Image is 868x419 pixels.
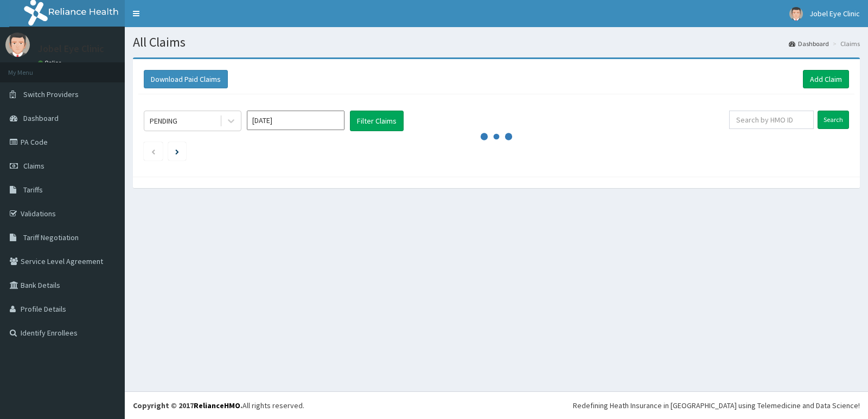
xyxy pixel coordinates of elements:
[573,400,860,411] div: Redefining Heath Insurance in [GEOGRAPHIC_DATA] using Telemedicine and Data Science!
[789,7,803,21] img: User Image
[247,111,344,130] input: Select Month and Year
[133,35,860,49] h1: All Claims
[194,401,240,410] a: RelianceHMO
[144,70,228,88] button: Download Paid Claims
[729,111,814,129] input: Search by HMO ID
[480,120,513,153] svg: audio-loading
[830,39,860,48] li: Claims
[818,111,849,129] input: Search
[5,33,30,57] img: User Image
[809,9,860,18] span: Jobel Eye Clinic
[23,233,79,242] span: Tariff Negotiation
[38,59,64,67] a: Online
[23,185,43,195] span: Tariffs
[23,161,44,171] span: Claims
[175,146,179,156] a: Next page
[38,44,104,54] p: Jobel Eye Clinic
[789,39,829,48] a: Dashboard
[151,146,156,156] a: Previous page
[23,89,79,99] span: Switch Providers
[350,111,404,131] button: Filter Claims
[133,401,242,410] strong: Copyright © 2017 .
[125,391,868,419] footer: All rights reserved.
[803,70,849,88] a: Add Claim
[23,113,59,123] span: Dashboard
[150,115,177,126] div: PENDING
